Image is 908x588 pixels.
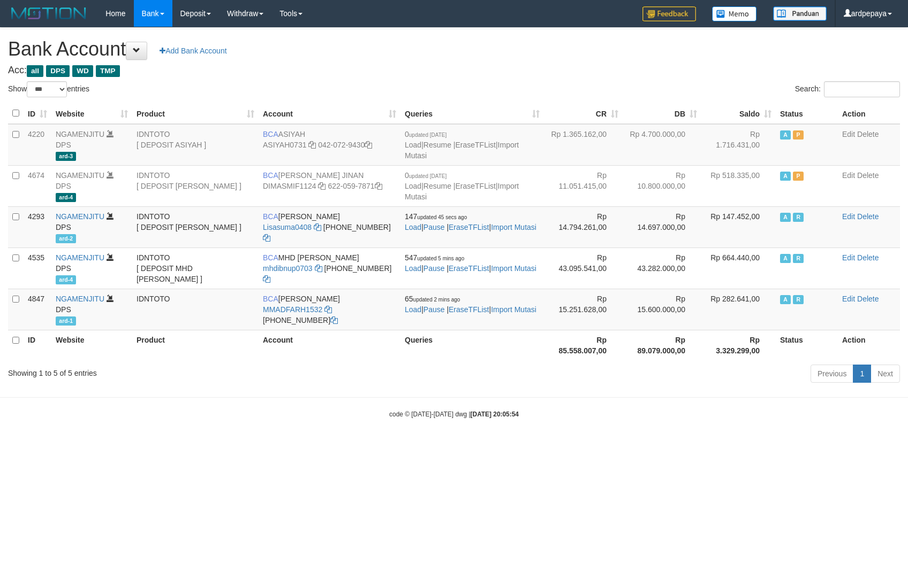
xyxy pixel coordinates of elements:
[838,330,900,360] th: Action
[132,206,259,247] td: IDNTOTO [ DEPOSIT [PERSON_NAME] ]
[417,256,464,261] span: updated 5 mins ago
[423,141,451,149] a: Resume
[405,182,421,190] a: Load
[51,289,132,330] td: DPS
[132,103,259,124] th: Product: activate to sort column ascending
[405,253,536,273] span: | | |
[623,124,701,166] td: Rp 4.700.000,00
[455,141,495,149] a: EraseTFList
[842,253,855,262] a: Edit
[405,171,519,201] span: | | |
[8,81,89,97] label: Show entries
[491,305,536,314] a: Import Mutasi
[857,295,879,303] a: Delete
[318,182,326,190] a: Copy DIMASMIF1124 to clipboard
[132,247,259,289] td: IDNTOTO [ DEPOSIT MHD [PERSON_NAME] ]
[56,295,104,303] a: NGAMENJITU
[776,330,838,360] th: Status
[491,264,536,273] a: Import Mutasi
[8,5,89,21] img: MOTION_logo.png
[56,130,104,138] a: NGAMENJITU
[56,152,76,161] span: ard-3
[405,171,447,180] span: 0
[263,182,316,190] a: DIMASMIF1124
[853,365,871,383] a: 1
[72,65,93,77] span: WD
[623,206,701,247] td: Rp 14.697.000,00
[449,305,489,314] a: EraseTFList
[857,253,879,262] a: Delete
[405,212,536,231] span: | | |
[405,223,421,231] a: Load
[544,289,623,330] td: Rp 15.251.628,00
[56,253,104,262] a: NGAMENJITU
[701,289,776,330] td: Rp 282.641,00
[405,253,464,262] span: 547
[24,124,51,166] td: 4220
[857,171,879,180] a: Delete
[701,124,776,166] td: Rp 1.716.431,00
[405,295,460,303] span: 65
[259,165,400,206] td: [PERSON_NAME] JINAN 622-059-7871
[389,411,519,418] small: code © [DATE]-[DATE] dwg |
[544,206,623,247] td: Rp 14.794.261,00
[776,103,838,124] th: Status
[642,6,696,21] img: Feedback.jpg
[8,65,900,76] h4: Acc:
[842,295,855,303] a: Edit
[263,275,270,283] a: Copy 6127021742 to clipboard
[24,330,51,360] th: ID
[132,124,259,166] td: IDNTOTO [ DEPOSIT ASIYAH ]
[315,264,322,273] a: Copy mhdibnup0703 to clipboard
[773,6,827,21] img: panduan.png
[263,130,278,138] span: BCA
[46,65,70,77] span: DPS
[308,141,316,149] a: Copy ASIYAH0731 to clipboard
[405,295,536,314] span: | | |
[153,42,233,60] a: Add Bank Account
[51,247,132,289] td: DPS
[405,182,519,201] a: Import Mutasi
[824,81,900,97] input: Search:
[701,206,776,247] td: Rp 147.452,00
[263,295,278,303] span: BCA
[544,124,623,166] td: Rp 1.365.162,00
[263,171,278,180] span: BCA
[405,130,519,160] span: | | |
[27,81,67,97] select: Showentries
[56,316,76,326] span: ard-1
[455,182,495,190] a: EraseTFList
[491,223,536,231] a: Import Mutasi
[51,103,132,124] th: Website: activate to sort column ascending
[780,295,791,304] span: Active
[330,316,338,324] a: Copy 8692565770 to clipboard
[263,253,278,262] span: BCA
[405,264,421,273] a: Load
[838,103,900,124] th: Action
[842,171,855,180] a: Edit
[400,103,544,124] th: Queries: activate to sort column ascending
[793,295,804,304] span: Running
[423,182,451,190] a: Resume
[623,330,701,360] th: Rp 89.079.000,00
[871,365,900,383] a: Next
[259,103,400,124] th: Account: activate to sort column ascending
[423,223,445,231] a: Pause
[27,65,43,77] span: all
[56,171,104,180] a: NGAMENJITU
[544,103,623,124] th: CR: activate to sort column ascending
[51,124,132,166] td: DPS
[24,289,51,330] td: 4847
[51,165,132,206] td: DPS
[405,141,421,149] a: Load
[8,38,900,60] h1: Bank Account
[405,212,467,221] span: 147
[263,264,313,273] a: mhdibnup0703
[623,103,701,124] th: DB: activate to sort column ascending
[365,141,372,149] a: Copy 0420729430 to clipboard
[423,264,445,273] a: Pause
[471,411,519,418] strong: [DATE] 20:05:54
[623,165,701,206] td: Rp 10.800.000,00
[409,173,447,179] span: updated [DATE]
[259,330,400,360] th: Account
